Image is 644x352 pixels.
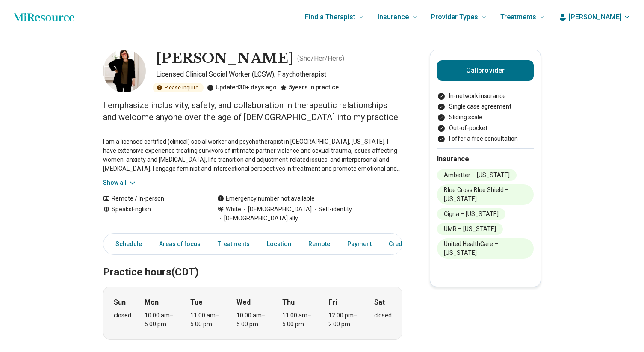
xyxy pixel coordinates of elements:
[207,83,277,92] div: Updated 30+ days ago
[342,235,377,253] a: Payment
[103,287,402,340] div: When does the program meet?
[437,223,503,235] li: UMR – [US_STATE]
[374,297,385,308] strong: Sat
[303,235,335,253] a: Remote
[153,83,204,92] div: Please inquire
[437,134,534,143] li: I offer a free consultation
[558,12,630,22] button: [PERSON_NAME]
[437,92,534,143] ul: Payment options
[374,311,392,320] div: closed
[437,124,534,133] li: Out-of-pocket
[569,12,622,22] span: [PERSON_NAME]
[103,245,402,280] h2: Practice hours (CDT)
[328,311,361,329] div: 12:00 pm – 2:00 pm
[156,50,294,68] h1: [PERSON_NAME]
[236,297,251,308] strong: Wed
[262,235,296,253] a: Location
[226,205,241,214] span: White
[280,83,339,92] div: 5 years in practice
[154,235,206,253] a: Areas of focus
[437,113,534,122] li: Sliding scale
[384,235,426,253] a: Credentials
[145,311,177,329] div: 10:00 am – 5:00 pm
[297,53,344,64] p: ( She/Her/Hers )
[213,235,255,253] a: Treatments
[241,205,312,214] span: [DEMOGRAPHIC_DATA]
[437,60,534,81] button: Callprovider
[282,297,295,308] strong: Thu
[114,311,131,320] div: closed
[437,169,517,181] li: Ambetter – [US_STATE]
[437,208,505,220] li: Cigna – [US_STATE]
[431,11,478,23] span: Provider Types
[103,194,200,203] div: Remote / In-person
[105,235,147,253] a: Schedule
[236,311,269,329] div: 10:00 am – 5:00 pm
[282,311,315,329] div: 11:00 am – 5:00 pm
[378,11,409,23] span: Insurance
[437,238,534,259] li: United HealthCare – [US_STATE]
[437,102,534,111] li: Single case agreement
[305,11,355,23] span: Find a Therapist
[103,137,402,173] p: I am a licensed certified (clinical) social worker and psychotherapist in [GEOGRAPHIC_DATA], [US_...
[156,69,402,80] p: Licensed Clinical Social Worker (LCSW), Psychotherapist
[437,154,534,164] h2: Insurance
[190,297,203,308] strong: Tue
[145,297,159,308] strong: Mon
[437,92,534,101] li: In-network insurance
[103,99,402,123] p: I emphasize inclusivity, safety, and collaboration in therapeutic relationships and welcome anyon...
[328,297,337,308] strong: Fri
[103,205,200,223] div: Speaks English
[217,194,315,203] div: Emergency number not available
[437,184,534,205] li: Blue Cross Blue Shield – [US_STATE]
[103,178,137,187] button: Show all
[500,11,536,23] span: Treatments
[312,205,352,214] span: Self-identity
[190,311,223,329] div: 11:00 am – 5:00 pm
[103,50,146,92] img: Helen Cheek, Licensed Clinical Social Worker (LCSW)
[14,9,74,26] a: Home page
[217,214,298,223] span: [DEMOGRAPHIC_DATA] ally
[114,297,126,308] strong: Sun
